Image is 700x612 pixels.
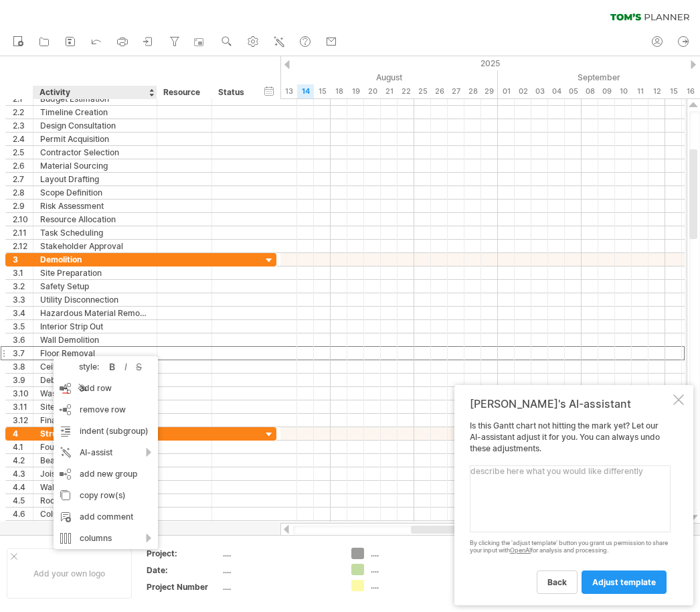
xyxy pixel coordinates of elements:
[40,414,150,427] div: Final Inspection
[40,266,150,279] div: Site Preparation
[515,84,531,98] div: Tuesday, 2 September 2025
[565,84,582,98] div: Friday, 5 September 2025
[297,84,314,98] div: Thursday, 14 August 2025
[13,106,33,119] div: 2.2
[218,86,248,99] div: Status
[13,173,33,185] div: 2.7
[598,84,615,98] div: Tuesday, 9 September 2025
[40,494,150,507] div: Roof Bracing
[13,159,33,172] div: 2.6
[163,86,204,99] div: Resource
[54,528,158,549] div: columns
[682,84,699,98] div: Tuesday, 16 September 2025
[40,133,150,145] div: Permit Acquisition
[54,506,158,528] div: add comment
[470,397,671,410] div: [PERSON_NAME]'s AI-assistant
[371,580,444,591] div: ....
[54,420,158,442] div: indent (subgroup)
[54,442,158,463] div: AI-assist
[7,548,132,599] div: Add your own logo
[582,84,598,98] div: Monday, 8 September 2025
[80,404,126,414] span: remove row
[381,84,398,98] div: Thursday, 21 August 2025
[40,253,150,266] div: Demolition
[40,119,150,132] div: Design Consultation
[13,266,33,279] div: 3.1
[13,307,33,319] div: 3.4
[223,581,335,593] div: ....
[40,213,150,226] div: Resource Allocation
[40,240,150,252] div: Stakeholder Approval
[40,467,150,480] div: Joist Reinforcement
[13,320,33,333] div: 3.5
[40,454,150,467] div: Beam Replacement
[40,374,150,386] div: Debris Collection
[13,427,33,440] div: 4
[40,186,150,199] div: Scope Definition
[347,84,364,98] div: Tuesday, 19 August 2025
[147,548,220,559] div: Project:
[223,564,335,576] div: ....
[398,84,414,98] div: Friday, 22 August 2025
[13,200,33,212] div: 2.9
[40,226,150,239] div: Task Scheduling
[481,84,498,98] div: Friday, 29 August 2025
[648,84,665,98] div: Friday, 12 September 2025
[13,347,33,360] div: 3.7
[13,414,33,427] div: 3.12
[13,240,33,252] div: 2.12
[54,378,158,399] div: add row
[40,387,150,400] div: Waste Disposal
[13,494,33,507] div: 4.5
[364,84,381,98] div: Wednesday, 20 August 2025
[13,133,33,145] div: 2.4
[13,226,33,239] div: 2.11
[59,362,106,372] div: style:
[40,347,150,360] div: Floor Removal
[510,546,531,554] a: OpenAI
[13,333,33,346] div: 3.6
[13,146,33,159] div: 2.5
[414,84,431,98] div: Monday, 25 August 2025
[13,454,33,467] div: 4.2
[147,564,220,576] div: Date:
[40,159,150,172] div: Material Sourcing
[13,213,33,226] div: 2.10
[40,200,150,212] div: Risk Assessment
[13,441,33,453] div: 4.1
[40,293,150,306] div: Utility Disconnection
[39,86,149,99] div: Activity
[13,481,33,493] div: 4.4
[40,173,150,185] div: Layout Drafting
[40,333,150,346] div: Wall Demolition
[223,548,335,559] div: ....
[40,360,150,373] div: Ceiling Tear Down
[40,146,150,159] div: Contractor Selection
[40,441,150,453] div: Foundation Repair
[40,481,150,493] div: Wall Straightening
[314,84,331,98] div: Friday, 15 August 2025
[13,253,33,266] div: 3
[147,70,498,84] div: August 2025
[498,84,515,98] div: Monday, 1 September 2025
[470,420,671,593] div: Is this Gantt chart not hitting the mark yet? Let our AI-assistant adjust it for you. You can alw...
[40,521,150,534] div: Load-Bearing Wall Adjustment
[431,84,448,98] div: Tuesday, 26 August 2025
[592,577,656,587] span: adjust template
[582,570,667,594] a: adjust template
[548,84,565,98] div: Thursday, 4 September 2025
[464,84,481,98] div: Thursday, 28 August 2025
[371,548,444,559] div: ....
[470,540,671,554] div: By clicking the 'adjust template' button you grant us permission to share your input with for ana...
[13,293,33,306] div: 3.3
[147,581,220,593] div: Project Number
[13,374,33,386] div: 3.9
[13,508,33,520] div: 4.6
[40,320,150,333] div: Interior Strip Out
[665,84,682,98] div: Monday, 15 September 2025
[40,508,150,520] div: Column Installation
[280,84,297,98] div: Wednesday, 13 August 2025
[537,570,578,594] a: back
[40,427,150,440] div: Structural Repairs
[40,280,150,293] div: Safety Setup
